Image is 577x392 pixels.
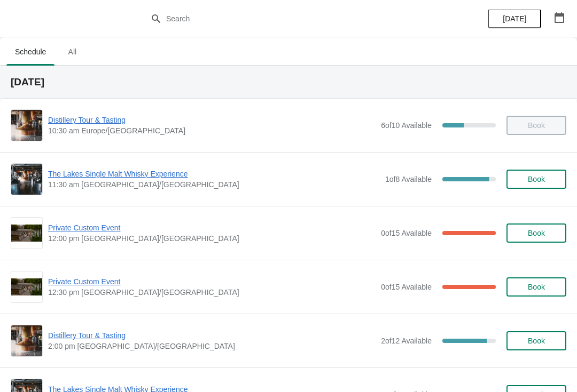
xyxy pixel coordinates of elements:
span: Schedule [6,42,54,61]
span: 10:30 am Europe/[GEOGRAPHIC_DATA] [48,125,376,136]
img: Private Custom Event | | 12:00 pm Europe/London [11,225,42,242]
span: Private Custom Event [48,222,376,233]
button: Book [506,170,566,189]
span: Book [528,175,545,183]
span: 1 of 8 Available [385,175,432,183]
span: Book [528,337,545,345]
button: Book [506,223,566,243]
span: 12:30 pm [GEOGRAPHIC_DATA]/[GEOGRAPHIC_DATA] [48,287,376,298]
img: Distillery Tour & Tasting | | 10:30 am Europe/London [11,110,42,141]
img: The Lakes Single Malt Whisky Experience | | 11:30 am Europe/London [11,164,42,195]
span: All [59,42,85,61]
span: 12:00 pm [GEOGRAPHIC_DATA]/[GEOGRAPHIC_DATA] [48,233,376,244]
span: 6 of 10 Available [381,121,432,130]
img: Private Custom Event | | 12:30 pm Europe/London [11,278,42,296]
span: Book [528,229,545,237]
button: Book [506,277,566,297]
span: 11:30 am [GEOGRAPHIC_DATA]/[GEOGRAPHIC_DATA] [48,179,380,190]
button: [DATE] [488,9,541,28]
button: Book [506,331,566,350]
span: Book [528,283,545,291]
span: Distillery Tour & Tasting [48,330,376,341]
img: Distillery Tour & Tasting | | 2:00 pm Europe/London [11,325,42,356]
span: 2:00 pm [GEOGRAPHIC_DATA]/[GEOGRAPHIC_DATA] [48,341,376,351]
span: Private Custom Event [48,276,376,287]
span: 0 of 15 Available [381,283,432,291]
span: Distillery Tour & Tasting [48,115,376,125]
span: The Lakes Single Malt Whisky Experience [48,169,380,179]
span: 2 of 12 Available [381,337,432,345]
h2: [DATE] [11,77,566,87]
span: 0 of 15 Available [381,229,432,237]
input: Search [166,9,433,28]
span: [DATE] [503,14,526,23]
